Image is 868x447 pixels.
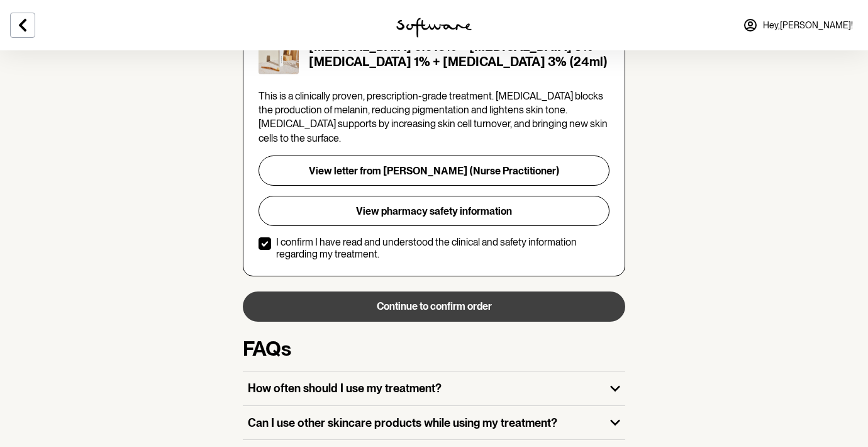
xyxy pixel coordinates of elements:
[276,236,609,260] p: I confirm I have read and understood the clinical and safety information regarding my treatment.
[248,416,600,430] h3: Can I use other skincare products while using my treatment?
[259,196,609,226] button: View pharmacy safety information
[248,382,600,395] h3: How often should I use my treatment?
[243,337,625,361] h3: FAQs
[309,39,609,69] h5: [MEDICAL_DATA] 0.018% + [MEDICAL_DATA] 5% + [MEDICAL_DATA] 1% + [MEDICAL_DATA] 3% (24ml)
[259,34,299,74] img: ckr538fbk00003h5xrf5i7e73.jpg
[243,291,625,322] button: Continue to confirm order
[396,18,472,38] img: software logo
[243,371,625,405] button: How often should I use my treatment?
[763,20,853,31] span: Hey, [PERSON_NAME] !
[243,406,625,440] button: Can I use other skincare products while using my treatment?
[735,10,860,40] a: Hey,[PERSON_NAME]!
[259,156,609,186] button: View letter from [PERSON_NAME] (Nurse Practitioner)
[259,90,608,144] span: This is a clinically proven, prescription-grade treatment. [MEDICAL_DATA] blocks the production o...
